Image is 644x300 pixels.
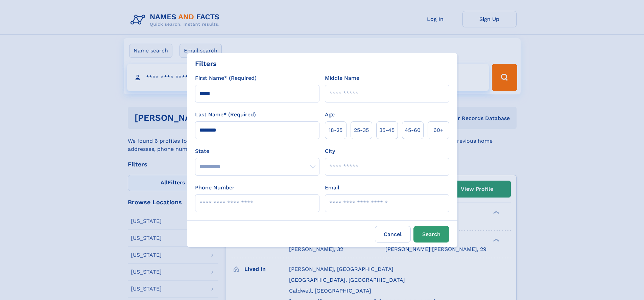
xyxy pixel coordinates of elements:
[354,126,369,134] span: 25‑35
[325,147,335,155] label: City
[325,184,339,192] label: Email
[195,74,257,82] label: First Name* (Required)
[375,226,411,243] label: Cancel
[379,126,395,134] span: 35‑45
[433,126,444,134] span: 60+
[195,147,319,155] label: State
[195,59,217,69] div: Filters
[325,74,359,82] label: Middle Name
[405,126,421,134] span: 45‑60
[413,226,449,243] button: Search
[329,126,342,134] span: 18‑25
[195,111,256,119] label: Last Name* (Required)
[325,111,335,119] label: Age
[195,184,235,192] label: Phone Number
